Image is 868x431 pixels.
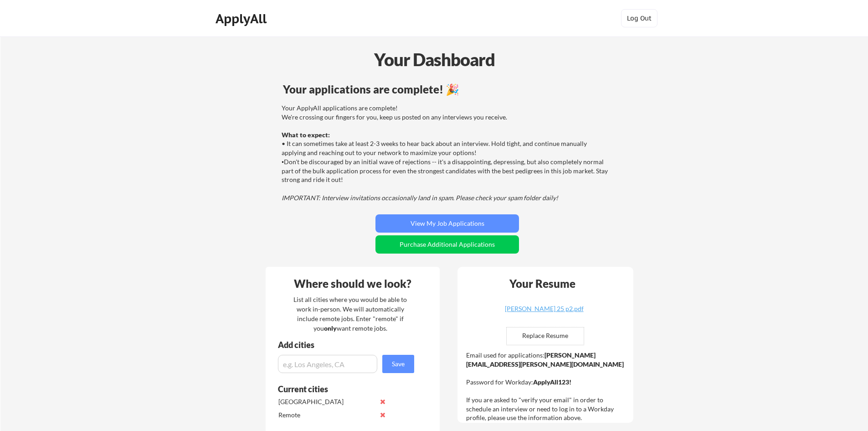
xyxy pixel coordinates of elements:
[466,351,624,368] strong: [PERSON_NAME][EMAIL_ADDRESS][PERSON_NAME][DOMAIN_NAME]
[375,214,519,233] button: View My Job Applications
[278,397,375,406] div: [GEOGRAPHIC_DATA]
[278,385,404,393] div: Current cities
[621,9,657,27] button: Log Out
[375,235,519,254] button: Purchase Additional Applications
[282,131,330,139] strong: What to expect:
[1,47,868,73] div: Your Dashboard
[278,341,416,349] div: Add cities
[497,278,587,289] div: Your Resume
[283,84,611,95] div: Your applications are complete! 🎉
[533,378,571,386] strong: ApplyAll123!
[382,355,414,373] button: Save
[288,295,413,333] div: List all cities where you would be able to work in-person. We will automatically include remote j...
[278,410,375,420] div: Remote
[466,351,627,422] div: Email used for applications: Password for Workday: If you are asked to "verify your email" in ord...
[282,194,558,202] em: IMPORTANT: Interview invitations occasionally land in spam. Please check your spam folder daily!
[282,104,610,202] div: Your ApplyAll applications are complete! We're crossing our fingers for you, keep us posted on an...
[324,324,337,332] strong: only
[268,278,437,289] div: Where should we look?
[490,306,598,320] a: [PERSON_NAME] 25 p2.pdf
[282,159,284,166] font: •
[216,11,269,26] div: ApplyAll
[490,306,598,312] div: [PERSON_NAME] 25 p2.pdf
[278,355,377,373] input: e.g. Los Angeles, CA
